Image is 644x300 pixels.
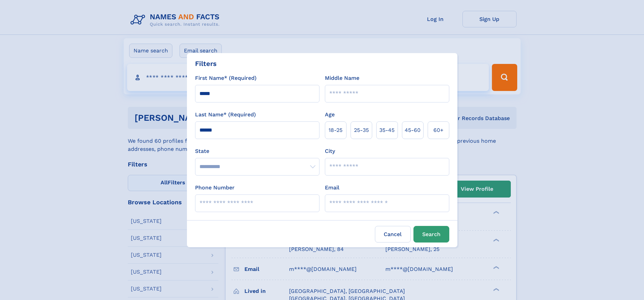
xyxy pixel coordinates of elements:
[375,226,411,243] label: Cancel
[413,226,449,243] button: Search
[405,126,421,134] span: 45‑60
[325,111,335,119] label: Age
[195,59,217,69] div: Filters
[195,147,319,155] label: State
[379,126,395,134] span: 35‑45
[354,126,369,134] span: 25‑35
[433,126,444,134] span: 60+
[195,111,256,119] label: Last Name* (Required)
[195,184,235,192] label: Phone Number
[325,184,339,192] label: Email
[325,74,359,82] label: Middle Name
[325,147,335,155] label: City
[195,74,257,82] label: First Name* (Required)
[329,126,342,134] span: 18‑25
